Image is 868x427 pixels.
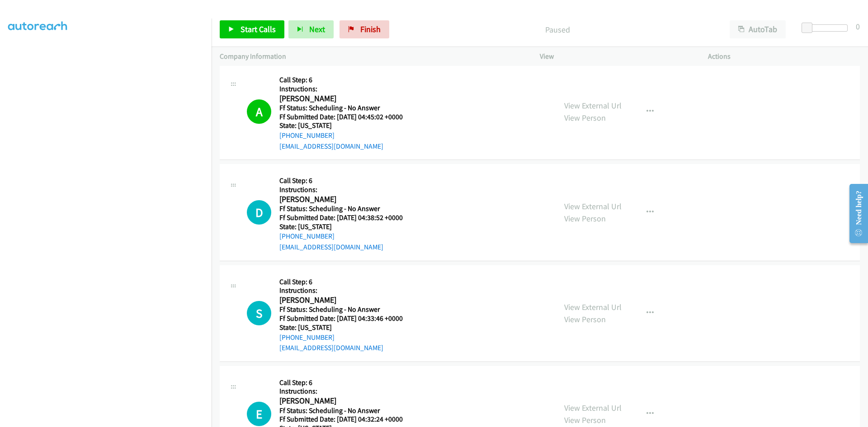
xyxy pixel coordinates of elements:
div: The call is yet to be attempted [247,301,271,325]
p: Paused [401,23,713,36]
span: Next [309,24,325,34]
h5: Instructions: [279,286,403,295]
a: [EMAIL_ADDRESS][DOMAIN_NAME] [279,142,383,150]
h5: State: [US_STATE] [279,121,403,130]
h5: Ff Submitted Date: [DATE] 04:45:02 +0000 [279,113,403,122]
h5: Ff Status: Scheduling - No Answer [279,204,403,213]
h1: D [247,200,271,225]
a: [PHONE_NUMBER] [279,131,335,140]
a: View External Url [564,403,622,413]
h2: [PERSON_NAME] [279,396,403,406]
h5: Instructions: [279,387,403,396]
h5: Call Step: 6 [279,277,403,286]
h5: Ff Status: Scheduling - No Answer [279,103,403,113]
h5: Call Step: 6 [279,378,403,387]
a: View Person [564,113,606,123]
a: View Person [564,213,606,224]
a: [EMAIL_ADDRESS][DOMAIN_NAME] [279,343,383,352]
h5: Ff Submitted Date: [DATE] 04:32:24 +0000 [279,415,403,424]
a: View Person [564,415,606,425]
h5: State: [US_STATE] [279,222,403,231]
a: View External Url [564,302,622,312]
h2: [PERSON_NAME] [279,194,403,205]
button: AutoTab [730,20,786,38]
h5: Ff Status: Scheduling - No Answer [279,406,403,415]
div: The call is yet to be attempted [247,402,271,426]
h5: Ff Submitted Date: [DATE] 04:38:52 +0000 [279,213,403,222]
span: Start Calls [241,24,276,34]
a: View External Url [564,201,622,211]
p: Company Information [220,51,524,62]
h5: Ff Status: Scheduling - No Answer [279,305,403,314]
h5: State: [US_STATE] [279,323,403,332]
a: Finish [340,20,389,38]
h2: [PERSON_NAME] [279,295,403,305]
span: Finish [360,24,381,34]
button: Next [288,20,334,38]
a: [PHONE_NUMBER] [279,232,335,240]
h1: S [247,301,271,325]
h1: E [247,402,271,426]
p: Actions [708,51,860,62]
h5: Instructions: [279,185,403,194]
div: Delay between calls (in seconds) [806,24,848,32]
p: View [540,51,692,62]
h5: Instructions: [279,84,403,94]
h1: A [247,99,271,124]
div: The call is yet to be attempted [247,200,271,225]
iframe: Resource Center [842,178,868,249]
h5: Call Step: 6 [279,176,403,185]
a: View Person [564,314,606,324]
div: 0 [856,20,860,33]
a: View External Url [564,100,622,111]
h5: Ff Submitted Date: [DATE] 04:33:46 +0000 [279,314,403,323]
h5: Call Step: 6 [279,75,403,84]
a: [EMAIL_ADDRESS][DOMAIN_NAME] [279,243,383,251]
a: [PHONE_NUMBER] [279,333,335,342]
a: Start Calls [220,20,284,38]
h2: [PERSON_NAME] [279,94,403,104]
